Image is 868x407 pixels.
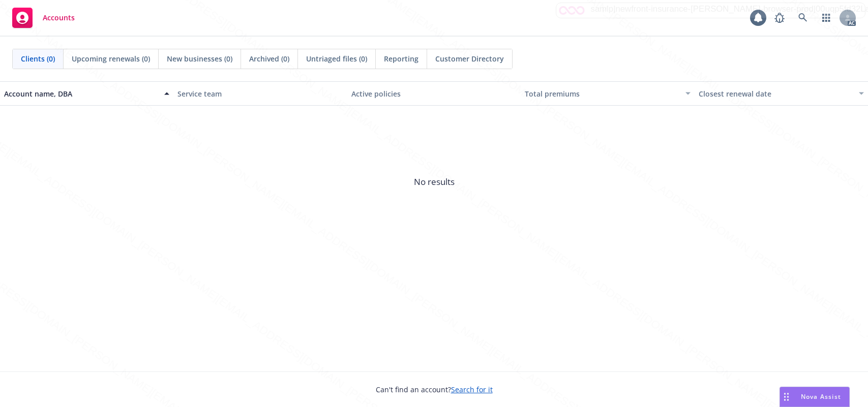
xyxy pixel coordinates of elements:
div: Drag to move [780,387,793,406]
span: Customer Directory [435,53,504,64]
a: Search for it [451,385,493,394]
div: Account name, DBA [4,88,158,99]
button: Nova Assist [780,387,850,407]
span: Archived (0) [249,53,289,64]
span: Nova Assist [801,392,841,401]
button: Total premiums [521,81,694,106]
button: Service team [173,81,347,106]
a: Accounts [8,4,79,32]
div: Total premiums [525,88,679,99]
span: Clients (0) [21,53,55,64]
a: Switch app [816,8,836,28]
div: Service team [177,88,343,99]
button: Active policies [347,81,521,106]
a: Search [793,8,813,28]
span: Can't find an account? [376,384,493,395]
a: Report a Bug [769,8,790,28]
button: Closest renewal date [695,81,868,106]
span: Upcoming renewals (0) [72,53,150,64]
span: Reporting [384,53,418,64]
div: Active policies [351,88,517,99]
span: New businesses (0) [167,53,232,64]
span: Untriaged files (0) [306,53,367,64]
div: Closest renewal date [699,88,853,99]
span: Accounts [43,14,75,22]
